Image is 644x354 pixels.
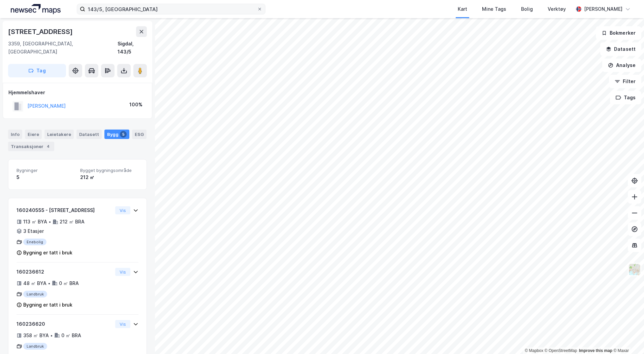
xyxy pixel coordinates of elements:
[482,5,506,13] div: Mine Tags
[23,249,72,257] div: Bygning er tatt i bruk
[23,331,49,340] div: 358 ㎡ BYA
[8,130,22,139] div: Info
[48,281,51,286] div: •
[584,5,622,13] div: [PERSON_NAME]
[600,42,641,56] button: Datasett
[17,268,112,276] div: 160236612
[23,218,47,226] div: 113 ㎡ BYA
[602,59,641,72] button: Analyse
[85,4,257,14] input: Søk på adresse, matrikkel, gårdeiere, leietakere eller personer
[25,130,42,139] div: Eiere
[458,5,467,13] div: Kart
[50,333,53,338] div: •
[76,130,102,139] div: Datasett
[104,130,129,139] div: Bygg
[17,173,75,181] div: 5
[61,331,81,340] div: 0 ㎡ BRA
[120,131,127,138] div: 5
[17,206,112,214] div: 160240555 - [STREET_ADDRESS]
[548,5,566,13] div: Verktøy
[132,130,147,139] div: ESG
[129,101,142,109] div: 100%
[80,168,138,173] span: Bygget bygningsområde
[59,279,79,287] div: 0 ㎡ BRA
[115,268,130,276] button: Vis
[8,40,118,56] div: 3359, [GEOGRAPHIC_DATA], [GEOGRAPHIC_DATA]
[610,322,644,354] div: Kontrollprogram for chat
[609,75,641,88] button: Filter
[23,301,72,309] div: Bygning er tatt i bruk
[49,219,51,224] div: •
[115,206,130,214] button: Vis
[8,26,74,37] div: [STREET_ADDRESS]
[610,91,641,104] button: Tags
[23,227,44,235] div: 3 Etasjer
[545,348,577,353] a: OpenStreetMap
[44,130,74,139] div: Leietakere
[17,320,112,328] div: 160236620
[596,26,641,40] button: Bokmerker
[115,320,130,328] button: Vis
[23,279,46,287] div: 48 ㎡ BYA
[521,5,533,13] div: Bolig
[17,168,75,173] span: Bygninger
[579,348,612,353] a: Improve this map
[610,322,644,354] iframe: Chat Widget
[80,173,138,181] div: 212 ㎡
[628,263,641,276] img: Z
[8,64,66,77] button: Tag
[11,4,61,14] img: logo.a4113a55bc3d86da70a041830d287a7e.svg
[118,40,147,56] div: Sigdal, 143/5
[525,348,543,353] a: Mapbox
[8,142,54,151] div: Transaksjoner
[45,143,52,150] div: 4
[8,88,147,97] div: Hjemmelshaver
[60,218,85,226] div: 212 ㎡ BRA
